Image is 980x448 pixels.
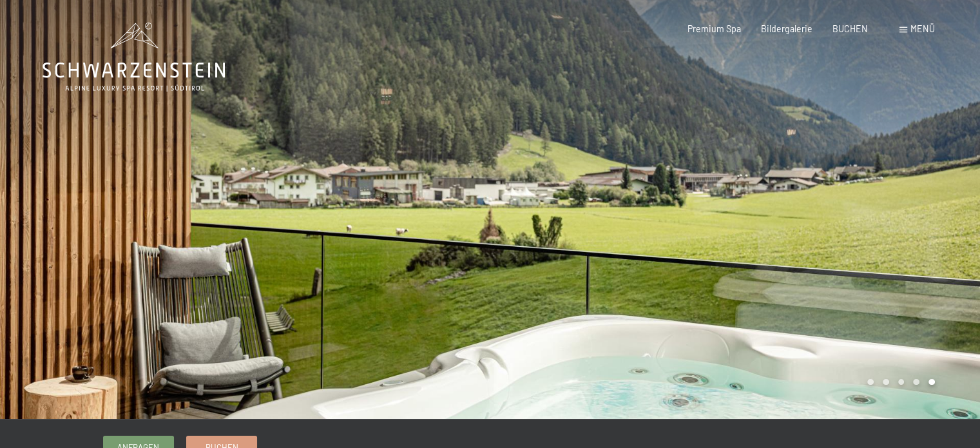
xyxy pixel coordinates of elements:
[761,23,812,34] a: Bildergalerie
[687,23,741,34] a: Premium Spa
[832,23,868,34] a: BUCHEN
[910,23,935,34] span: Menü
